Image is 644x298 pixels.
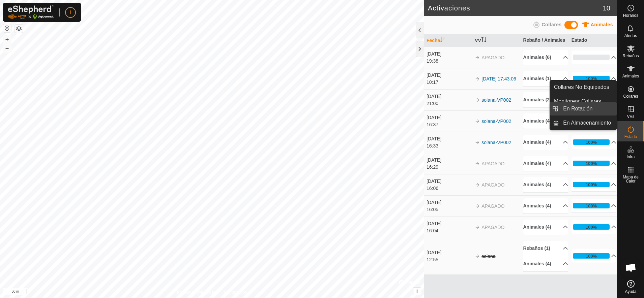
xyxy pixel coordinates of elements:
div: 16:29 [427,164,472,171]
span: Alertas [624,34,637,38]
span: I [70,9,71,16]
span: Ayuda [625,290,637,294]
a: En Almacenamiento [559,116,617,130]
img: arrow [475,254,480,259]
th: Fecha [424,34,472,47]
s: solana [481,254,495,259]
div: 100% [586,139,597,145]
span: VVs [627,114,634,119]
span: Collares [623,94,638,98]
li: En Almacenamiento [550,116,617,130]
p-accordion-header: 100% [572,135,617,149]
p-accordion-header: Animales (1) [523,71,568,86]
div: 16:33 [427,142,472,150]
p-accordion-header: 100% [572,72,617,85]
a: Contáctenos [224,289,247,295]
div: [DATE] [427,114,472,121]
p-sorticon: Activar para ordenar [481,38,487,43]
a: Collares No Equipados [550,80,617,94]
a: [DATE] 17:43:06 [481,76,516,81]
img: arrow [475,203,480,209]
span: Collares [541,22,561,27]
div: 100% [573,203,610,208]
a: solana-VP002 [481,119,511,124]
button: Restablecer Mapa [3,24,11,32]
a: En Rotación [559,102,617,115]
span: En Rotación [563,105,592,113]
span: Collares No Equipados [554,83,609,91]
span: Rebaños [622,54,639,58]
p-accordion-header: 0% [572,51,617,64]
p-accordion-header: 100% [572,249,617,263]
div: 19:38 [427,58,472,65]
p-accordion-header: Animales (4) [523,177,568,192]
div: [DATE] [427,178,472,185]
p-accordion-header: 100% [572,157,617,170]
div: 100% [573,253,610,259]
div: [DATE] [427,220,472,227]
img: Logo Gallagher [8,5,54,19]
div: 100% [573,76,610,81]
p-accordion-header: Animales (2) [523,92,568,107]
span: Infra [626,155,635,159]
div: [DATE] [427,199,472,206]
div: 100% [586,203,597,209]
span: APAGADO [481,182,504,188]
div: 16:06 [427,185,472,192]
a: solana-VP002 [481,140,511,145]
span: Estado [624,135,637,139]
p-accordion-header: Animales (4) [523,135,568,150]
span: Horarios [623,13,638,18]
img: arrow [475,76,480,81]
span: Mapa de Calor [619,175,642,183]
div: [DATE] [427,249,472,256]
div: [DATE] [427,157,472,164]
div: 16:05 [427,206,472,213]
span: Animales [591,22,613,27]
p-accordion-header: 100% [572,220,617,234]
span: i [416,288,418,294]
div: 16:37 [427,121,472,128]
div: 100% [586,181,597,188]
div: 12:55 [427,256,472,263]
a: solana-VP002 [481,97,511,103]
div: Chat abierto [621,258,641,278]
a: Ayuda [617,277,644,296]
div: 0% [573,55,610,60]
p-accordion-header: Animales (4) [523,256,568,271]
img: arrow [475,225,480,230]
img: arrow [475,182,480,188]
span: APAGADO [481,203,504,209]
h2: Activaciones [428,4,603,12]
th: Estado [569,34,617,47]
span: En Almacenamiento [563,119,611,127]
p-accordion-header: Animales (4) [523,220,568,235]
a: Política de Privacidad [177,289,216,295]
a: Monitorear Collares [550,95,617,108]
div: 100% [586,253,597,259]
div: 100% [573,182,610,187]
p-accordion-header: Rebaños (1) [523,241,568,256]
th: Rebaño / Animales [521,34,569,47]
p-accordion-header: Animales (4) [523,113,568,129]
button: + [3,35,11,43]
div: [DATE] [427,72,472,79]
div: [DATE] [427,93,472,100]
img: arrow [475,119,480,124]
button: – [3,44,11,52]
p-accordion-header: Animales (6) [523,50,568,65]
img: arrow [475,55,480,60]
span: 10 [603,3,610,13]
button: Capas del Mapa [15,25,23,33]
li: En Rotación [550,102,617,115]
div: 16:04 [427,227,472,234]
div: 100% [573,161,610,166]
span: APAGADO [481,55,504,60]
p-sorticon: Activar para ordenar [440,38,445,43]
p-accordion-header: 100% [572,178,617,191]
span: Monitorear Collares [554,97,601,105]
img: arrow [475,161,480,166]
span: APAGADO [481,161,504,166]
